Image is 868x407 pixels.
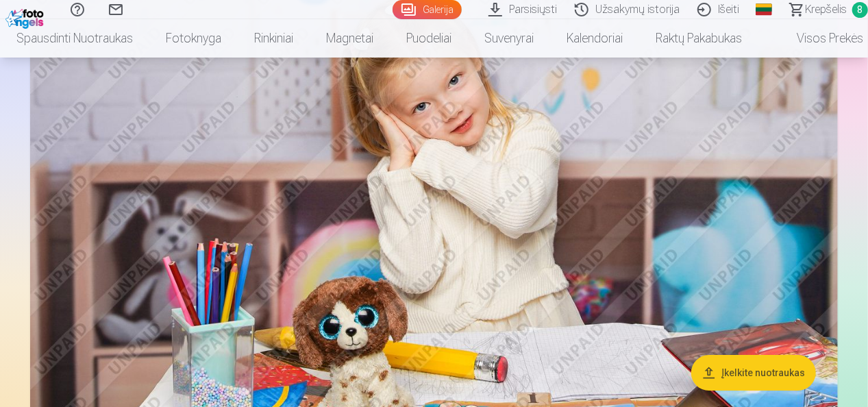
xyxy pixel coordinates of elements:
[310,19,390,58] a: Magnetai
[550,19,639,58] a: Kalendoriai
[805,1,847,18] span: Krepšelis
[468,19,550,58] a: Suvenyrai
[390,19,468,58] a: Puodeliai
[639,19,758,58] a: Raktų pakabukas
[691,355,816,391] button: Įkelkite nuotraukas
[5,5,47,29] img: /fa2
[149,19,238,58] a: Fotoknyga
[852,2,868,18] span: 8
[238,19,310,58] a: Rinkiniai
